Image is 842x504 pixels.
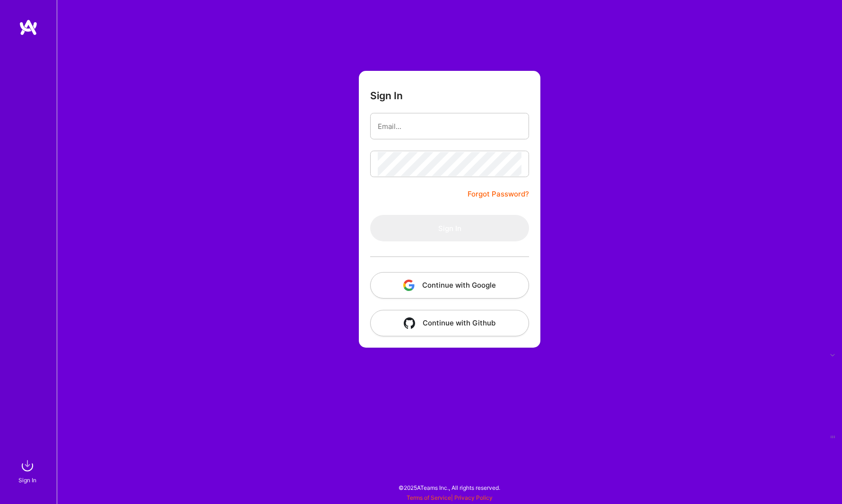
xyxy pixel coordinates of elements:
[18,475,36,485] div: Sign In
[407,494,451,501] a: Terms of Service
[20,456,37,485] a: sign inSign In
[407,494,493,501] span: |
[378,114,521,138] input: Email...
[19,19,38,36] img: logo
[18,456,37,475] img: sign in
[468,188,529,200] a: Forgot Password?
[370,215,529,241] button: Sign In
[370,90,403,102] h3: Sign In
[403,280,415,291] img: icon
[404,317,415,329] img: icon
[454,494,493,501] a: Privacy Policy
[370,310,529,336] button: Continue with Github
[370,272,529,299] button: Continue with Google
[57,476,842,499] div: © 2025 ATeams Inc., All rights reserved.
